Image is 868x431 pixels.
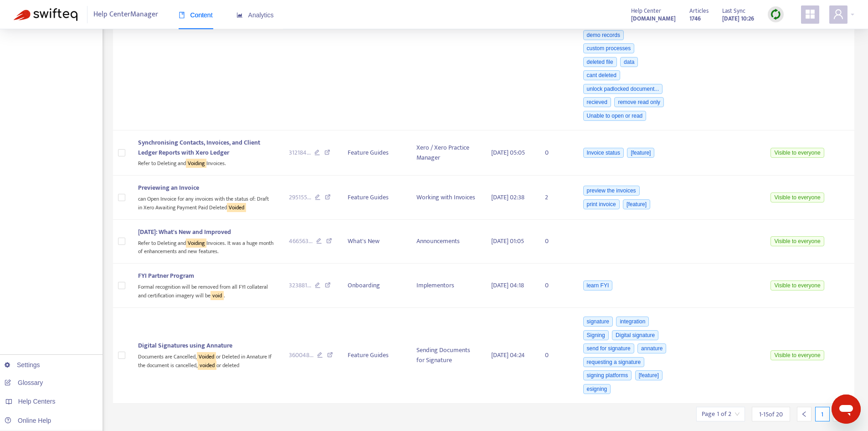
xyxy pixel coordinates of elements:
span: Digital signature [612,330,658,340]
span: esigning [583,384,611,394]
span: cant deleted [583,70,620,80]
span: [DATE] 04:24 [491,350,525,360]
span: Help Centers [18,398,56,405]
span: Visible to everyone [770,280,824,291]
span: book [179,12,185,18]
span: remove read only [614,97,664,107]
span: demo records [583,30,624,40]
span: Visible to everyone [770,192,824,203]
td: Xero / Xero Practice Manager [409,130,483,176]
span: annature [637,343,666,353]
div: Formal recognition will be removed from all FYI collateral and certification imagery will be . [138,281,274,300]
span: requesting a signature [583,357,645,367]
span: Articles [689,6,709,16]
span: [DATE] 04:18 [491,280,524,291]
a: [DOMAIN_NAME] [631,13,676,24]
span: print invoice [583,199,620,209]
span: Help Center Manager [93,6,158,23]
span: Previewing an Invoice [138,182,199,193]
div: 1 [815,407,830,421]
span: 295155 ... [289,192,311,203]
span: [DATE]: What's New and Improved [138,227,231,237]
span: Synchronising Contacts, Invoices, and Client Ledger Reports with Xero Ledger [138,137,260,158]
span: Invoice status [583,148,624,158]
span: [feature] [627,148,654,158]
td: Working with Invoices [409,176,483,219]
td: Sending Documents for Signature [409,308,483,404]
span: FYI Partner Program [138,270,194,281]
span: Visible to everyone [770,148,824,158]
span: 312184 ... [289,148,311,158]
span: left [801,411,807,417]
sqkw: Voided [197,352,216,361]
span: 360048 ... [289,350,313,360]
span: integration [616,317,649,327]
span: custom processes [583,43,635,53]
strong: [DATE] 10:26 [722,14,754,24]
span: Visible to everyone [770,236,824,246]
td: Feature Guides [340,130,409,176]
td: 0 [538,264,574,307]
div: can Open Invoice for any invoices with the status of: Draft in Xero Awaiting Payment Paid Deleted [138,193,274,212]
td: Feature Guides [340,176,409,219]
span: preview the invoices [583,186,640,196]
span: [feature] [623,199,650,209]
sqkw: voided [198,361,216,370]
span: 466563 ... [289,236,313,246]
div: Refer to Deleting and Invoices. [138,158,274,168]
span: send for signature [583,343,634,353]
td: 0 [538,220,574,264]
td: Implementors [409,264,483,307]
span: Content [179,11,213,19]
td: What's New [340,220,409,264]
div: Documents are Cancelled, or Deleted in Annature If the document is cancelled, or deleted [138,351,274,369]
div: Refer to Deleting and Invoices. It was a huge month of enhancements and new features. [138,237,274,256]
td: Feature Guides [340,308,409,404]
td: 0 [538,308,574,404]
span: appstore [805,9,816,20]
sqkw: Voiding [186,239,206,248]
span: unlock padlocked document... [583,84,663,94]
sqkw: Voided [227,203,246,212]
span: user [833,9,844,20]
span: recieved [583,97,611,107]
span: [DATE] 02:38 [491,192,524,203]
a: Glossary [5,379,43,386]
span: deleted file [583,57,617,67]
span: Visible to everyone [770,350,824,360]
span: 323881 ... [289,280,311,291]
td: 0 [538,130,574,176]
td: Announcements [409,220,483,264]
span: Analytics [236,11,274,19]
span: [feature] [635,370,663,380]
td: 2 [538,176,574,219]
span: data [620,57,638,67]
span: 1 - 15 of 20 [759,410,783,419]
sqkw: void [211,291,224,300]
sqkw: Voiding [186,159,206,168]
img: Swifteq [14,8,77,21]
span: Digital Signatures using Annature [138,340,232,351]
span: Signing [583,330,609,340]
span: learn FYI [583,280,613,291]
iframe: Button to launch messaging window [832,395,861,424]
strong: 1746 [689,14,701,24]
span: signature [583,317,613,327]
span: area-chart [236,12,243,18]
span: [DATE] 05:05 [491,147,525,158]
span: Unable to open or read [583,111,647,121]
strong: [DOMAIN_NAME] [631,14,676,24]
span: Help Center [631,6,661,16]
a: Online Help [5,417,51,424]
td: Onboarding [340,264,409,307]
span: [DATE] 01:05 [491,236,524,246]
a: Settings [5,361,40,369]
span: signing platforms [583,370,632,380]
img: sync.dc5367851b00ba804db3.png [770,9,781,20]
span: Last Sync [722,6,745,16]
